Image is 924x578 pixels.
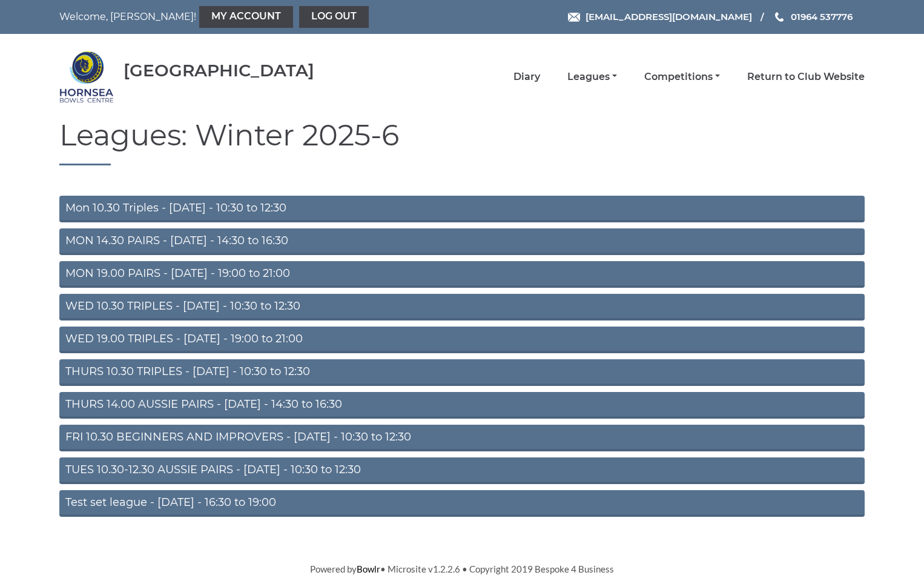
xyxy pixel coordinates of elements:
[513,70,540,84] a: Diary
[775,12,784,22] img: Phone us
[773,10,853,24] a: Phone us 01964 537776
[568,13,580,22] img: Email
[299,6,369,28] a: Log out
[310,563,614,574] span: Powered by • Microsite v1.2.2.6 • Copyright 2019 Bespoke 4 Business
[747,70,865,84] a: Return to Club Website
[59,359,865,386] a: THURS 10.30 TRIPLES - [DATE] - 10:30 to 12:30
[357,563,380,574] a: Bowlr
[59,392,865,419] a: THURS 14.00 AUSSIE PAIRS - [DATE] - 14:30 to 16:30
[586,11,752,22] span: [EMAIL_ADDRESS][DOMAIN_NAME]
[59,425,865,451] a: FRI 10.30 BEGINNERS AND IMPROVERS - [DATE] - 10:30 to 12:30
[59,261,865,288] a: MON 19.00 PAIRS - [DATE] - 19:00 to 21:00
[791,11,853,22] span: 01964 537776
[59,457,865,484] a: TUES 10.30-12.30 AUSSIE PAIRS - [DATE] - 10:30 to 12:30
[59,50,114,104] img: Hornsea Bowls Centre
[568,10,752,24] a: Email [EMAIL_ADDRESS][DOMAIN_NAME]
[59,6,384,28] nav: Welcome, [PERSON_NAME]!
[59,228,865,255] a: MON 14.30 PAIRS - [DATE] - 14:30 to 16:30
[59,294,865,321] a: WED 10.30 TRIPLES - [DATE] - 10:30 to 12:30
[59,327,865,353] a: WED 19.00 TRIPLES - [DATE] - 19:00 to 21:00
[199,6,293,28] a: My Account
[644,70,720,84] a: Competitions
[59,490,865,517] a: Test set league - [DATE] - 16:30 to 19:00
[124,61,314,80] div: [GEOGRAPHIC_DATA]
[59,196,865,222] a: Mon 10.30 Triples - [DATE] - 10:30 to 12:30
[567,70,617,84] a: Leagues
[59,119,865,165] h1: Leagues: Winter 2025-6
